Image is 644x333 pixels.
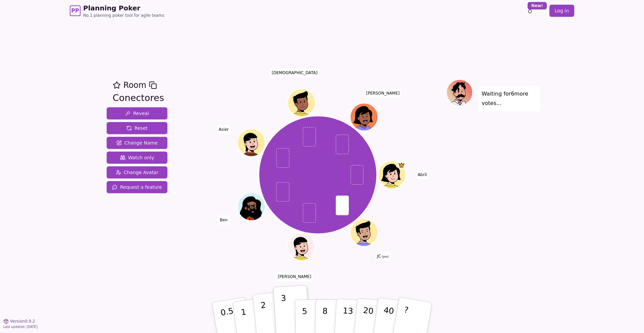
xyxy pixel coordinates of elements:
span: Planning Poker [83,3,164,13]
button: Request a feature [107,181,167,193]
span: PP [71,7,79,15]
button: Reset [107,122,167,134]
span: Reset [126,125,148,131]
span: Reveal [125,110,149,117]
span: Room [123,79,146,91]
button: Reveal [107,107,167,119]
button: Change Name [107,137,167,149]
span: No.1 planning poker tool for agile teams [83,13,164,18]
button: Click to change your avatar [351,220,377,246]
button: New! [524,5,536,17]
span: Request a feature [112,184,162,190]
span: Click to change your name [270,68,319,78]
div: Conectores [113,91,164,105]
span: Change Name [116,140,158,146]
span: Click to change your name [217,125,230,134]
span: Version 0.9.2 [10,319,35,324]
span: Click to change your name [375,252,390,261]
button: Watch only [107,152,167,164]
span: Click to change your name [218,215,229,225]
p: Waiting for 6 more votes... [482,89,537,108]
button: Version0.9.2 [3,319,35,324]
span: (you) [381,256,389,259]
p: 3 [281,293,288,330]
span: Click to change your name [416,170,428,179]
span: Click to change your name [276,272,313,281]
a: Log in [549,5,574,17]
a: PPPlanning PokerNo.1 planning poker tool for agile teams [70,3,164,18]
div: New! [528,2,547,9]
button: Add as favourite [113,79,121,91]
span: Watch only [120,154,154,161]
span: Abril is the host [398,162,405,169]
span: Click to change your name [365,89,401,98]
span: Last updated: [DATE] [3,325,38,329]
button: Change Avatar [107,166,167,178]
span: Change Avatar [116,169,159,176]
